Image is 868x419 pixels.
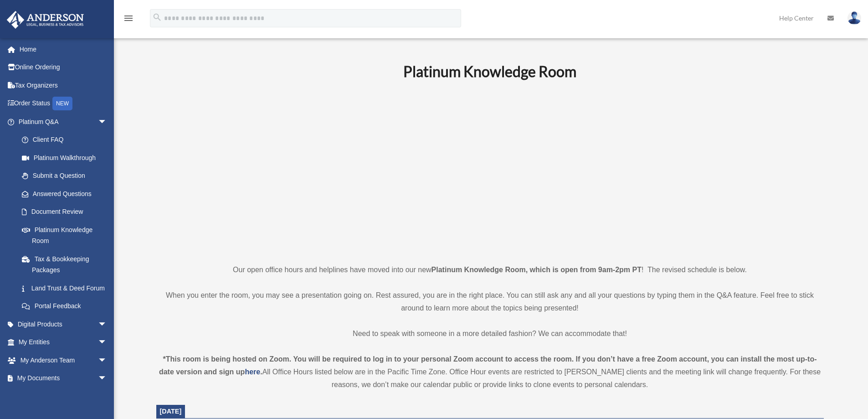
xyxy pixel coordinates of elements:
[13,250,121,279] a: Tax & Bookkeeping Packages
[6,76,121,94] a: Tax Organizers
[13,221,116,250] a: Platinum Knowledge Room
[52,97,72,110] div: NEW
[6,94,121,113] a: Order StatusNEW
[98,315,116,334] span: arrow_drop_down
[245,368,260,376] a: here
[98,333,116,352] span: arrow_drop_down
[847,11,861,25] img: User Pic
[123,13,134,24] i: menu
[6,387,121,405] a: Online Learningarrow_drop_down
[156,327,824,340] p: Need to speak with someone in a more detailed fashion? We can accommodate that!
[156,353,824,391] div: All Office Hours listed below are in the Pacific Time Zone. Office Hour events are restricted to ...
[403,62,576,80] b: Platinum Knowledge Room
[98,387,116,406] span: arrow_drop_down
[431,266,642,274] strong: Platinum Knowledge Room, which is open from 9am-2pm PT
[98,351,116,370] span: arrow_drop_down
[6,40,121,58] a: Home
[6,315,121,333] a: Digital Productsarrow_drop_down
[13,185,121,203] a: Answered Questions
[13,149,121,167] a: Platinum Walkthrough
[159,355,817,376] strong: *This room is being hosted on Zoom. You will be required to log in to your personal Zoom account ...
[98,369,116,388] span: arrow_drop_down
[156,289,824,315] p: When you enter the room, you may see a presentation going on. Rest assured, you are in the right ...
[123,16,134,24] a: menu
[13,131,121,149] a: Client FAQ
[260,368,262,376] strong: .
[4,11,87,29] img: Anderson Advisors Platinum Portal
[160,408,182,415] span: [DATE]
[13,203,121,221] a: Document Review
[6,113,121,131] a: Platinum Q&Aarrow_drop_down
[6,351,121,369] a: My Anderson Teamarrow_drop_down
[13,297,121,316] a: Portal Feedback
[6,333,121,352] a: My Entitiesarrow_drop_down
[98,113,116,131] span: arrow_drop_down
[152,12,162,22] i: search
[13,167,121,185] a: Submit a Question
[6,369,121,388] a: My Documentsarrow_drop_down
[156,264,824,276] p: Our open office hours and helplines have moved into our new ! The revised schedule is below.
[353,93,627,247] iframe: 231110_Toby_KnowledgeRoom
[6,58,121,77] a: Online Ordering
[13,279,121,297] a: Land Trust & Deed Forum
